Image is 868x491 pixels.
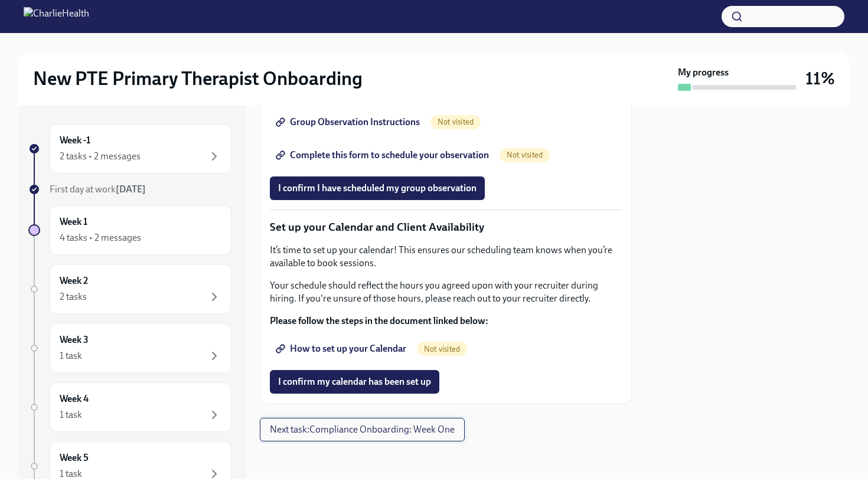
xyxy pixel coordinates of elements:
[278,376,431,388] span: I confirm my calendar has been set up
[60,349,82,362] div: 1 task
[28,124,231,174] a: Week -12 tasks • 2 messages
[60,290,87,303] div: 2 tasks
[500,150,550,159] span: Not visited
[60,333,89,346] h6: Week 3
[270,244,622,270] p: It’s time to set up your calendar! This ensures our scheduling team knows when you’re available t...
[60,231,141,244] div: 4 tasks • 2 messages
[805,68,835,89] h3: 11%
[270,424,455,436] span: Next task : Compliance Onboarding: Week One
[270,143,497,167] a: Complete this form to schedule your observation
[28,323,231,373] a: Week 31 task
[60,134,90,147] h6: Week -1
[60,408,82,421] div: 1 task
[270,176,485,200] button: I confirm I have scheduled my group observation
[60,274,88,287] h6: Week 2
[33,67,363,90] h2: New PTE Primary Therapist Onboarding
[417,345,467,353] span: Not visited
[28,441,231,491] a: Week 51 task
[28,264,231,314] a: Week 22 tasks
[28,205,231,255] a: Week 14 tasks • 2 messages
[270,110,428,134] a: Group Observation Instructions
[270,279,622,305] p: Your schedule should reflect the hours you agreed upon with your recruiter during hiring. If you'...
[24,7,89,26] img: CharlieHealth
[60,392,89,405] h6: Week 4
[678,66,729,79] strong: My progress
[60,467,82,480] div: 1 task
[260,418,465,441] button: Next task:Compliance Onboarding: Week One
[28,183,231,196] a: First day at work[DATE]
[278,149,489,161] span: Complete this form to schedule your observation
[270,315,488,326] strong: Please follow the steps in the document linked below:
[60,215,87,228] h6: Week 1
[60,150,141,163] div: 2 tasks • 2 messages
[116,184,146,195] strong: [DATE]
[270,220,622,235] p: Set up your Calendar and Client Availability
[278,343,406,355] span: How to set up your Calendar
[50,184,146,195] span: First day at work
[430,117,481,126] span: Not visited
[270,337,415,361] a: How to set up your Calendar
[270,370,439,394] button: I confirm my calendar has been set up
[60,451,89,464] h6: Week 5
[28,382,231,432] a: Week 41 task
[278,116,420,128] span: Group Observation Instructions
[278,182,477,194] span: I confirm I have scheduled my group observation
